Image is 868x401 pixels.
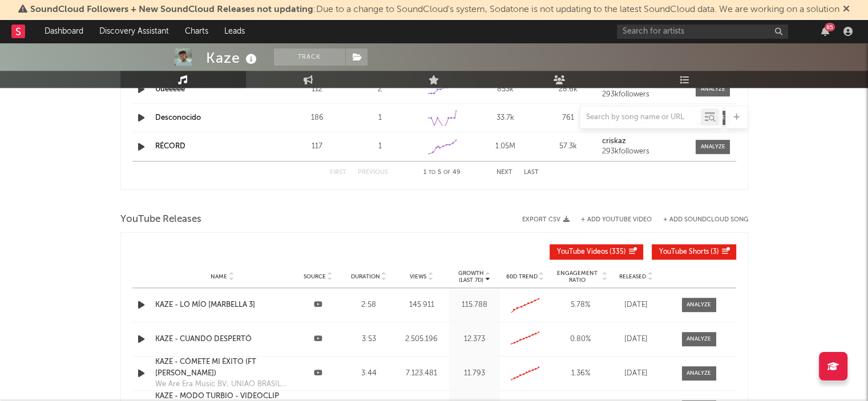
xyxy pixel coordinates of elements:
span: ( 3 ) [659,249,719,256]
span: SoundCloud Followers + New SoundCloud Releases not updating [30,5,313,14]
input: Search for artists [617,25,788,39]
a: Charts [177,20,216,43]
a: Leads [216,20,253,43]
a: Uueeeee [155,86,185,93]
div: 1 [352,141,409,152]
span: Source [304,273,326,280]
div: 28.6k [539,84,596,95]
span: 60D Trend [506,273,538,280]
button: Previous [358,169,388,176]
div: 1 5 49 [411,166,474,180]
a: KAZE - LO MÍO [MARBELLA 3] [155,299,290,311]
a: KAZE - CÓMETE MI ÉXITO (FT [PERSON_NAME]) [155,357,290,379]
span: ( 335 ) [557,249,626,256]
span: of [443,170,450,175]
button: Export CSV [522,216,570,223]
div: 0.80 % [554,334,608,345]
div: 293k followers [602,91,688,99]
button: + Add YouTube Video [581,217,652,223]
div: 112 [289,84,346,95]
button: YouTube Videos(335) [550,244,643,260]
div: 2:58 [346,299,391,311]
div: [DATE] [613,368,659,379]
span: to [429,170,435,175]
div: 145.911 [397,299,446,311]
a: Dashboard [37,20,91,43]
div: Kaze [206,48,260,67]
button: + Add SoundCloud Song [663,217,748,223]
a: KAZE - CUANDO DESPERTÓ [155,334,290,345]
button: Track [274,48,345,66]
span: Dismiss [843,5,850,14]
span: Views [410,273,426,280]
div: 2 [352,84,409,95]
span: Engagement Ratio [554,270,601,283]
div: 853k [477,84,534,95]
a: Discovery Assistant [91,20,177,43]
span: Released [619,273,646,280]
p: (Last 7d) [458,277,484,283]
div: 7.123.481 [397,368,446,379]
button: + Add SoundCloud Song [652,217,748,223]
button: Last [524,169,539,176]
strong: criskaz [602,137,626,145]
div: 3:44 [346,368,391,379]
span: : Due to a change to SoundCloud's system, Sodatone is not updating to the latest SoundCloud data.... [30,5,839,14]
div: 115.788 [452,299,497,311]
div: 1.36 % [554,368,608,379]
input: Search by song name or URL [580,113,701,122]
div: 117 [289,141,346,152]
span: YouTube Shorts [659,249,709,256]
div: [DATE] [613,299,659,311]
div: 3:53 [346,334,391,345]
div: + Add YouTube Video [570,217,652,223]
span: YouTube Releases [120,213,201,226]
a: RÉCORD [155,143,185,150]
div: 57.3k [539,141,596,152]
span: Duration [350,273,380,280]
div: 85 [825,23,835,31]
span: Name [211,273,227,280]
button: 85 [821,27,829,36]
button: First [330,169,346,176]
button: Next [496,169,512,176]
div: 293k followers [602,148,688,156]
div: 1.05M [477,141,534,152]
div: 2.505.196 [397,334,446,345]
a: criskaz [602,137,688,145]
button: YouTube Shorts(3) [652,244,736,260]
div: 5.78 % [554,299,608,311]
p: Growth [458,270,484,277]
div: 12.373 [452,334,497,345]
div: 11.793 [452,368,497,379]
div: [DATE] [613,334,659,345]
span: YouTube Videos [557,249,608,256]
div: We Are Era Music BV; UNIAO BRASILEIRA DE EDITORAS DE MUSICA - UBEM, LatinAutor - PeerMusic, Latin... [155,379,290,390]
